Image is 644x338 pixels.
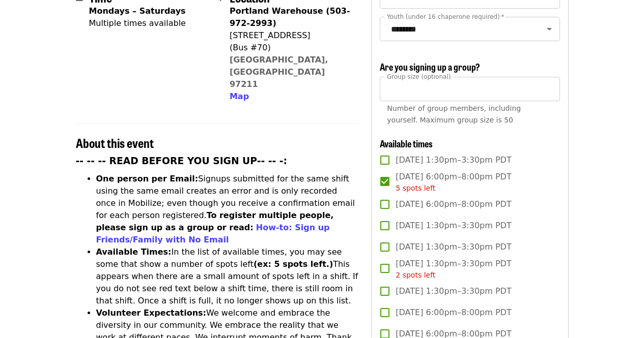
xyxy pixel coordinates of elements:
[396,306,511,319] span: [DATE] 6:00pm–8:00pm PDT
[76,156,288,166] strong: -- -- -- READ BEFORE YOU SIGN UP-- -- -:
[96,246,359,307] li: In the list of available times, you may see some that show a number of spots left This appears wh...
[76,134,154,151] span: About this event
[396,258,511,281] span: [DATE] 1:30pm–3:30pm PDT
[396,285,511,297] span: [DATE] 1:30pm–3:30pm PDT
[230,55,328,89] a: [GEOGRAPHIC_DATA], [GEOGRAPHIC_DATA] 97211
[96,247,172,257] strong: Available Times:
[387,14,504,20] label: Youth (under 16 chaperone required)
[396,198,511,210] span: [DATE] 6:00pm–8:00pm PDT
[396,241,511,253] span: [DATE] 1:30pm–3:30pm PDT
[542,22,556,36] button: Open
[380,60,480,73] span: Are you signing up a group?
[254,259,333,269] strong: (ex: 5 spots left.)
[89,17,186,29] div: Multiple times available
[396,171,511,194] span: [DATE] 6:00pm–8:00pm PDT
[380,137,433,150] span: Available times
[396,184,435,192] span: 5 spots left
[89,6,186,16] strong: Mondays – Saturdays
[230,42,351,54] div: (Bus #70)
[96,174,199,183] strong: One person per Email:
[230,29,351,42] div: [STREET_ADDRESS]
[380,77,559,101] input: [object Object]
[396,220,511,232] span: [DATE] 1:30pm–3:30pm PDT
[96,173,359,246] li: Signups submitted for the same shift using the same email creates an error and is only recorded o...
[96,223,330,244] a: How-to: Sign up Friends/Family with No Email
[387,73,451,80] span: Group size (optional)
[387,104,521,124] span: Number of group members, including yourself. Maximum group size is 50
[96,210,334,232] strong: To register multiple people, please sign up as a group or read:
[230,6,350,28] strong: Portland Warehouse (503-972-2993)
[396,154,511,166] span: [DATE] 1:30pm–3:30pm PDT
[396,271,435,279] span: 2 spots left
[96,308,207,318] strong: Volunteer Expectations:
[230,91,249,101] span: Map
[230,90,249,103] button: Map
